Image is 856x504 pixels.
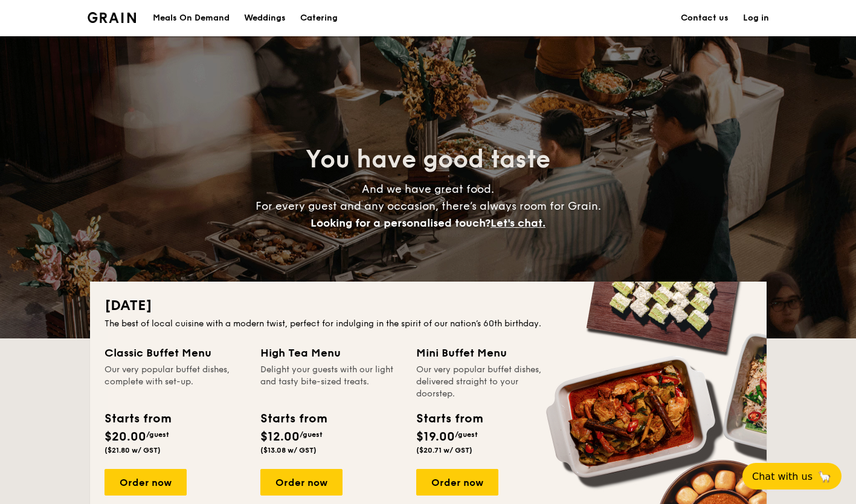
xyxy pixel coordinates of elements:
[105,296,752,315] h2: [DATE]
[260,469,343,496] div: Order now
[260,344,402,361] div: High Tea Menu
[105,410,170,428] div: Starts from
[491,216,545,230] span: Let's chat.
[105,364,246,400] div: Our very popular buffet dishes, complete with set-up.
[105,430,146,444] span: $20.00
[260,364,402,400] div: Delight your guests with our light and tasty bite-sized treats.
[416,364,558,400] div: Our very popular buffet dishes, delivered straight to your doorstep.
[300,430,323,439] span: /guest
[146,430,169,439] span: /guest
[742,463,842,489] button: Chat with us🦙
[105,446,161,454] span: ($21.80 w/ GST)
[416,344,558,361] div: Mini Buffet Menu
[817,470,832,483] span: 🦙
[306,145,550,174] span: You have good taste
[105,469,187,496] div: Order now
[416,430,455,444] span: $19.00
[88,12,137,23] img: Grain
[105,318,752,330] div: The best of local cuisine with a modern twist, perfect for indulging in the spirit of our nation’...
[311,216,491,230] span: Looking for a personalised touch?
[416,446,472,454] span: ($20.71 w/ GST)
[416,469,498,496] div: Order now
[260,430,300,444] span: $12.00
[260,410,326,428] div: Starts from
[105,344,246,361] div: Classic Buffet Menu
[416,410,482,428] div: Starts from
[455,430,478,439] span: /guest
[88,12,137,23] a: Logotype
[256,183,601,230] span: And we have great food. For every guest and any occasion, there’s always room for Grain.
[752,471,813,482] span: Chat with us
[260,446,317,454] span: ($13.08 w/ GST)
